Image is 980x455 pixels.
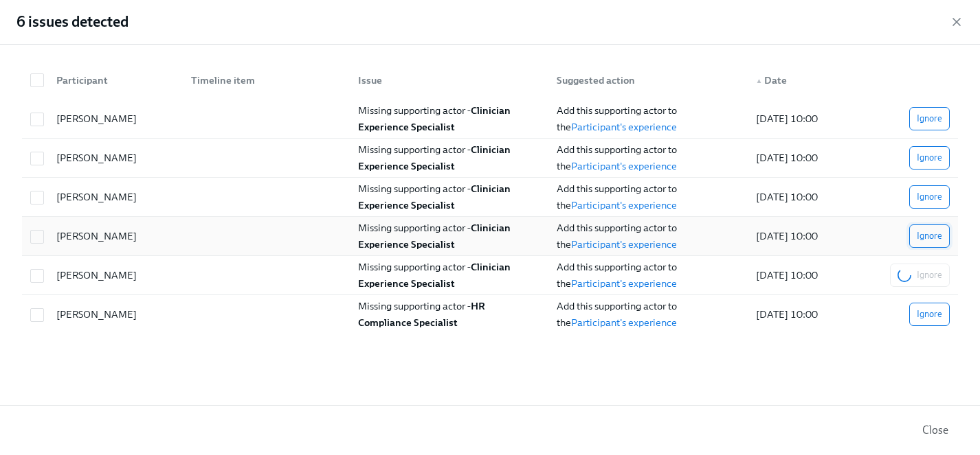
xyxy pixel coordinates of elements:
h2: 6 issues detected [16,12,129,32]
div: [DATE] 10:00 [750,189,845,205]
a: Participant's experience [571,199,677,211]
div: [PERSON_NAME] [51,150,180,166]
div: [PERSON_NAME] [51,306,180,323]
div: [DATE] 10:00 [750,228,845,244]
button: Ignore [909,107,950,130]
div: [PERSON_NAME] [51,267,180,283]
div: Timeline item [180,67,347,94]
div: Suggested action [551,72,744,89]
span: Ignore [917,190,942,204]
span: Close [922,423,948,437]
span: Ignore [917,112,942,126]
div: Issue [353,72,546,89]
span: ▲ [756,78,763,84]
div: Suggested action [546,67,744,94]
div: Date [750,72,845,89]
div: Participant [51,72,180,89]
a: Participant's experience [571,160,677,172]
div: [PERSON_NAME]Missing supporting actor -Clinician Experience SpecialistAdd this supporting actor t... [22,256,958,295]
span: Ignore [917,151,942,165]
div: ▲Date [745,67,845,94]
div: [PERSON_NAME]Missing supporting actor -Clinician Experience SpecialistAdd this supporting actor t... [22,217,958,256]
button: Ignore [909,224,950,248]
button: Ignore [909,303,950,326]
a: Participant's experience [571,238,677,250]
a: Participant's experience [571,316,677,329]
div: [PERSON_NAME] [51,228,180,244]
div: [DATE] 10:00 [750,306,845,323]
div: [PERSON_NAME]Missing supporting actor -Clinician Experience SpecialistAdd this supporting actor t... [22,100,958,139]
div: [PERSON_NAME]Missing supporting actor -Clinician Experience SpecialistAdd this supporting actor t... [22,139,958,178]
div: Issue [347,67,546,94]
button: Close [913,417,958,444]
div: [PERSON_NAME]Missing supporting actor -HR Compliance SpecialistAdd this supporting actor to thePa... [22,295,958,334]
div: [DATE] 10:00 [750,150,845,166]
div: [DATE] 10:00 [750,267,845,283]
div: [PERSON_NAME] [51,189,180,205]
div: Timeline item [186,72,347,89]
span: Ignore [917,307,942,321]
div: [DATE] 10:00 [750,110,845,127]
div: [PERSON_NAME]Missing supporting actor -Clinician Experience SpecialistAdd this supporting actor t... [22,178,958,217]
a: Participant's experience [571,121,677,133]
button: Ignore [909,185,950,209]
button: Ignore [909,146,950,170]
span: Ignore [917,229,942,243]
div: [PERSON_NAME] [51,110,180,127]
a: Participant's experience [571,277,677,290]
div: Participant [45,67,180,94]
